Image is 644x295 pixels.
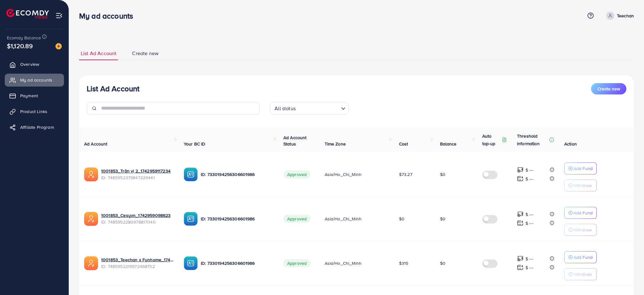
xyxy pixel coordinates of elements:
[525,219,533,227] p: $ ---
[201,171,273,178] p: ID: 7330194256306601986
[573,226,592,234] p: Withdraw
[564,251,597,263] button: Add Fund
[5,89,64,102] a: Payment
[273,104,297,113] span: All status
[399,141,408,147] span: Cost
[84,167,98,181] img: ic-ads-acc.e4c84228.svg
[564,141,577,147] span: Action
[201,215,273,223] p: ID: 7330194256306601986
[20,61,39,67] span: Overview
[283,134,307,147] span: Ad Account Status
[101,263,174,269] span: ID: 7485952219972468752
[101,219,174,225] span: ID: 7485952280978817040
[5,105,64,118] a: Product Links
[55,12,63,19] img: menu
[101,168,174,181] div: <span class='underline'>1001853_Trân vị 2_1742959117234</span></br>7485952379847229441
[84,256,98,270] img: ic-ads-acc.e4c84228.svg
[597,86,620,92] span: Create new
[517,264,524,271] img: top-up amount
[325,260,362,266] span: Asia/Ho_Chi_Minh
[517,132,548,147] p: Threshold information
[525,175,533,183] p: $ ---
[325,171,362,178] span: Asia/Ho_Chi_Minh
[283,259,310,267] span: Approved
[20,124,54,130] span: Affiliate Program
[7,35,41,41] span: Ecomdy Balance
[87,84,139,93] h3: List Ad Account
[399,171,412,178] span: $73.27
[517,175,524,182] img: top-up amount
[525,166,533,174] p: $ ---
[573,165,593,172] p: Add Fund
[564,207,597,219] button: Add Fund
[617,12,634,20] p: Teechan
[564,162,597,174] button: Add Fund
[84,141,107,147] span: Ad Account
[399,216,404,222] span: $0
[525,211,533,218] p: $ ---
[525,264,533,271] p: $ ---
[20,108,47,115] span: Product Links
[573,182,592,189] p: Withdraw
[325,216,362,222] span: Asia/Ho_Chi_Minh
[84,212,98,226] img: ic-ads-acc.e4c84228.svg
[184,141,206,147] span: Your BC ID
[573,270,592,278] p: Withdraw
[101,168,171,174] a: 1001853_Trân vị 2_1742959117234
[5,58,64,71] a: Overview
[525,255,533,263] p: $ ---
[79,11,138,20] h3: My ad accounts
[5,121,64,133] a: Affiliate Program
[101,212,174,225] div: <span class='underline'>1001853_Cesyvn_1742959098623</span></br>7485952280978817040
[184,167,198,181] img: ic-ba-acc.ded83a64.svg
[564,268,597,280] button: Withdraw
[101,257,174,269] div: <span class='underline'>1001853_Teechan x Funhome_1742959081244</span></br>7485952219972468752
[440,171,445,178] span: $0
[184,212,198,226] img: ic-ba-acc.ded83a64.svg
[6,9,49,19] img: logo
[101,174,174,181] span: ID: 7485952379847229441
[132,50,159,57] span: Create new
[517,220,524,226] img: top-up amount
[573,253,593,261] p: Add Fund
[482,132,501,147] p: Auto top-up
[325,141,346,147] span: Time Zone
[101,212,171,218] a: 1001853_Cesyvn_1742959098623
[517,167,524,173] img: top-up amount
[298,103,339,113] input: Search for option
[7,41,33,50] span: $1,120.89
[440,216,445,222] span: $0
[5,74,64,86] a: My ad accounts
[604,12,634,20] a: Teechan
[283,215,310,223] span: Approved
[440,141,457,147] span: Balance
[81,50,116,57] span: List Ad Account
[201,259,273,267] p: ID: 7330194256306601986
[270,102,349,115] div: Search for option
[564,179,597,191] button: Withdraw
[573,209,593,217] p: Add Fund
[20,77,52,83] span: My ad accounts
[399,260,409,266] span: $315
[440,260,445,266] span: $0
[517,211,524,218] img: top-up amount
[283,170,310,179] span: Approved
[55,43,62,49] img: image
[564,224,597,236] button: Withdraw
[517,255,524,262] img: top-up amount
[20,93,38,99] span: Payment
[591,83,626,94] button: Create new
[184,256,198,270] img: ic-ba-acc.ded83a64.svg
[101,257,174,263] a: 1001853_Teechan x Funhome_1742959081244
